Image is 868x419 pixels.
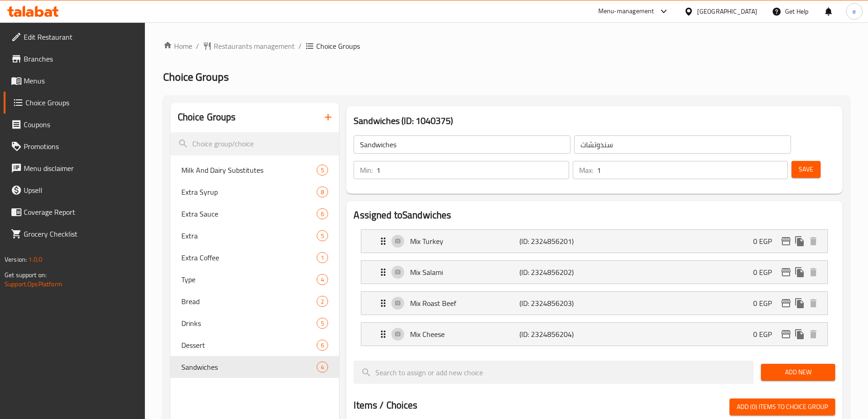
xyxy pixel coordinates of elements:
[317,230,328,241] div: Choices
[779,265,793,279] button: edit
[170,247,339,269] div: Extra Coffee1
[361,323,827,346] div: Expand
[4,179,145,201] a: Upsell
[791,161,821,178] button: Save
[354,361,754,384] input: search
[4,92,145,114] a: Choice Groups
[779,234,793,248] button: edit
[4,48,145,70] a: Branches
[196,41,199,52] li: /
[360,165,373,176] p: Min:
[354,226,835,257] li: Expand
[163,41,192,52] a: Home
[4,201,145,223] a: Coverage Report
[4,135,145,157] a: Promotions
[410,329,519,340] p: Mix Cheese
[354,257,835,288] li: Expand
[24,53,138,64] span: Branches
[170,203,339,225] div: Extra Sauce6
[170,225,339,247] div: Extra5
[598,6,654,17] div: Menu-management
[317,297,328,306] span: 2
[793,265,806,279] button: duplicate
[519,236,592,247] p: (ID: 2324856201)
[214,41,295,52] span: Restaurants management
[317,253,328,262] span: 1
[24,31,138,42] span: Edit Restaurant
[354,398,417,412] h2: Items / Choices
[737,401,828,413] span: Add (0) items to choice group
[181,296,317,307] span: Bread
[170,269,339,290] div: Type4
[24,75,138,86] span: Menus
[799,164,813,175] span: Save
[779,327,793,341] button: edit
[753,298,779,309] p: 0 EGP
[28,253,42,265] span: 1.0.0
[317,362,328,372] div: Choices
[354,319,835,350] li: Expand
[316,41,360,52] span: Choice Groups
[24,141,138,152] span: Promotions
[317,232,328,240] span: 5
[753,267,779,278] p: 0 EGP
[768,367,828,378] span: Add New
[170,312,339,334] div: Drinks5
[5,269,46,281] span: Get support on:
[361,230,827,253] div: Expand
[24,163,138,174] span: Menu disclaimer
[178,110,236,124] h2: Choice Groups
[753,329,779,340] p: 0 EGP
[317,341,328,350] span: 6
[163,41,850,52] nav: breadcrumb
[5,278,62,290] a: Support.OpsPlatform
[24,119,138,130] span: Coupons
[181,208,317,219] span: Extra Sauce
[181,252,317,263] span: Extra Coffee
[793,327,806,341] button: duplicate
[317,275,328,284] span: 4
[317,274,328,285] div: Choices
[729,398,835,415] button: Add (0) items to choice group
[806,234,820,248] button: delete
[317,210,328,218] span: 6
[354,114,835,128] h3: Sandwiches (ID: 1040375)
[793,296,806,310] button: duplicate
[298,41,302,52] li: /
[24,228,138,239] span: Grocery Checklist
[163,67,229,87] span: Choice Groups
[361,261,827,284] div: Expand
[853,6,856,16] span: e
[4,114,145,135] a: Coupons
[753,236,779,247] p: 0 EGP
[317,252,328,263] div: Choices
[4,157,145,179] a: Menu disclaimer
[317,296,328,307] div: Choices
[24,207,138,217] span: Coverage Report
[170,356,339,378] div: Sandwiches4
[361,292,827,315] div: Expand
[519,298,592,309] p: (ID: 2324856203)
[317,319,328,328] span: 5
[317,340,328,351] div: Choices
[170,159,339,181] div: Milk And Dairy Substitutes5
[354,288,835,319] li: Expand
[181,274,317,285] span: Type
[203,41,295,52] a: Restaurants management
[4,70,145,92] a: Menus
[806,327,820,341] button: delete
[170,181,339,203] div: Extra Syrup8
[170,334,339,356] div: Dessert6
[519,329,592,340] p: (ID: 2324856204)
[354,208,835,222] h2: Assigned to Sandwiches
[170,132,339,155] input: search
[779,296,793,310] button: edit
[579,165,593,176] p: Max:
[181,318,317,329] span: Drinks
[181,165,317,176] span: Milk And Dairy Substitutes
[317,188,328,197] span: 8
[170,290,339,312] div: Bread2
[519,267,592,278] p: (ID: 2324856202)
[24,185,138,196] span: Upsell
[26,97,138,108] span: Choice Groups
